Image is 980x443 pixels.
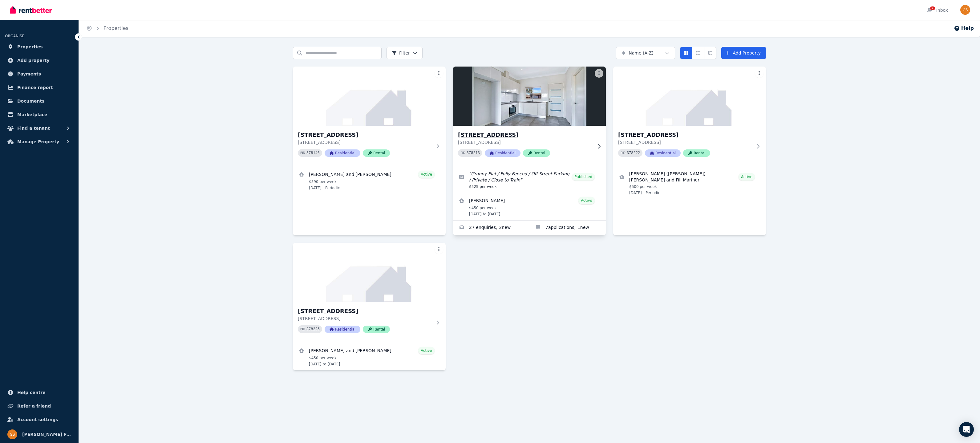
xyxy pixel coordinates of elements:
a: Properties [103,25,128,31]
button: Filter [387,47,423,59]
span: Help centre [17,389,46,396]
a: Enquiries for 15A Crown St, Riverstone [453,221,529,235]
span: ORGANISE [5,34,24,38]
a: View details for Lemuel and Liberty Ramos [293,167,446,194]
span: Refer a friend [17,402,51,410]
button: Expanded list view [704,47,716,59]
span: Rental [683,149,710,157]
span: Payments [17,70,41,78]
a: 43 Catalina St, North St Marys[STREET_ADDRESS][STREET_ADDRESS]PID 378222ResidentialRental [613,67,766,167]
span: Residential [325,149,360,157]
span: Filter [392,50,410,56]
span: Documents [17,97,45,105]
a: View details for Gem McGuirk [453,193,606,220]
a: 43A Catalina St, North St Marys[STREET_ADDRESS][STREET_ADDRESS]PID 378225ResidentialRental [293,243,446,343]
a: Marketplace [5,108,74,121]
nav: Breadcrumb [79,20,136,37]
h3: [STREET_ADDRESS] [618,131,752,139]
img: 43 Catalina St, North St Marys [613,67,766,126]
div: View options [680,47,716,59]
a: Account settings [5,413,74,426]
p: [STREET_ADDRESS] [298,139,432,145]
span: Rental [363,149,390,157]
a: Add Property [721,47,766,59]
a: View details for Daniel and Cody De Guzman [293,343,446,370]
span: Properties [17,43,43,51]
small: PID [300,327,305,331]
img: 15A Crown St, Riverstone [449,65,610,127]
img: 15 Crown St, Riverstone [293,67,446,126]
code: 378146 [306,151,320,155]
button: Card view [680,47,692,59]
button: Help [954,25,974,32]
button: More options [435,69,443,78]
span: Finance report [17,84,53,91]
code: 378222 [627,151,640,155]
a: Edit listing: Granny Flat / Fully Fenced / Off Street Parking / Private / Close to Train [453,167,606,193]
span: Residential [485,149,520,157]
button: More options [755,69,763,78]
button: Manage Property [5,136,74,148]
span: Marketplace [17,111,47,118]
a: Help centre [5,386,74,399]
span: 2 [930,6,935,10]
span: Name (A-Z) [629,50,654,56]
span: Rental [523,149,550,157]
h3: [STREET_ADDRESS] [298,131,432,139]
code: 378213 [467,151,480,155]
a: Finance report [5,81,74,94]
button: Name (A-Z) [616,47,675,59]
span: Find a tenant [17,124,50,132]
img: 43A Catalina St, North St Marys [293,243,446,302]
span: [PERSON_NAME] Family Super Pty Ltd ATF [PERSON_NAME] Family Super [22,431,71,438]
span: Account settings [17,416,58,423]
small: PID [460,151,465,155]
span: Residential [325,326,360,333]
p: [STREET_ADDRESS] [618,139,752,145]
p: [STREET_ADDRESS] [458,139,592,145]
button: More options [435,245,443,254]
a: 15A Crown St, Riverstone[STREET_ADDRESS][STREET_ADDRESS]PID 378213ResidentialRental [453,67,606,167]
span: Residential [645,149,681,157]
a: Properties [5,41,74,53]
h3: [STREET_ADDRESS] [458,131,592,139]
button: More options [595,69,603,78]
h3: [STREET_ADDRESS] [298,307,432,315]
button: Compact list view [692,47,704,59]
img: Stanyer Family Super Pty Ltd ATF Stanyer Family Super [960,5,970,15]
a: View details for Vitaliano (Victor) Pulaa and Fili Mariner [613,167,766,199]
a: Payments [5,68,74,80]
code: 378225 [306,327,320,331]
span: Add property [17,57,50,64]
button: Find a tenant [5,122,74,134]
small: PID [621,151,626,155]
a: Applications for 15A Crown St, Riverstone [529,221,606,235]
a: Refer a friend [5,400,74,412]
a: Documents [5,95,74,107]
p: [STREET_ADDRESS] [298,315,432,322]
img: RentBetter [10,5,52,14]
span: Rental [363,326,390,333]
a: Add property [5,54,74,67]
div: Open Intercom Messenger [959,422,974,437]
img: Stanyer Family Super Pty Ltd ATF Stanyer Family Super [7,429,17,439]
a: 15 Crown St, Riverstone[STREET_ADDRESS][STREET_ADDRESS]PID 378146ResidentialRental [293,67,446,167]
div: Inbox [926,7,948,13]
span: Manage Property [17,138,59,145]
small: PID [300,151,305,155]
